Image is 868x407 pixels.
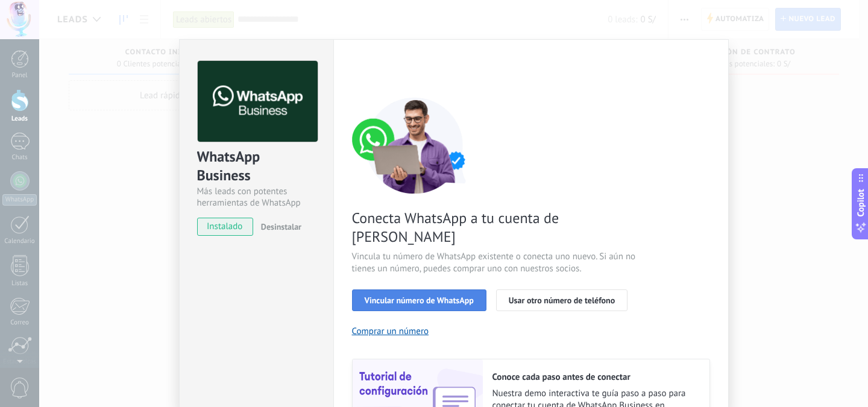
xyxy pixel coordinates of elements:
[198,61,318,142] img: logo_main.png
[352,251,639,275] span: Vincula tu número de WhatsApp existente o conecta uno nuevo. Si aún no tienes un número, puedes c...
[352,326,429,337] button: Comprar un número
[496,289,627,311] button: Usar otro número de teléfono
[855,189,867,216] span: Copilot
[261,221,301,232] span: Desinstalar
[352,209,639,246] span: Conecta WhatsApp a tu cuenta de [PERSON_NAME]
[352,97,479,194] img: connect number
[197,186,316,209] div: Más leads con potentes herramientas de WhatsApp
[352,289,486,311] button: Vincular número de WhatsApp
[197,147,316,186] div: WhatsApp Business
[365,296,474,304] span: Vincular número de WhatsApp
[256,218,301,236] button: Desinstalar
[509,296,615,304] span: Usar otro número de teléfono
[492,371,697,383] h2: Conoce cada paso antes de conectar
[198,218,253,236] span: instalado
